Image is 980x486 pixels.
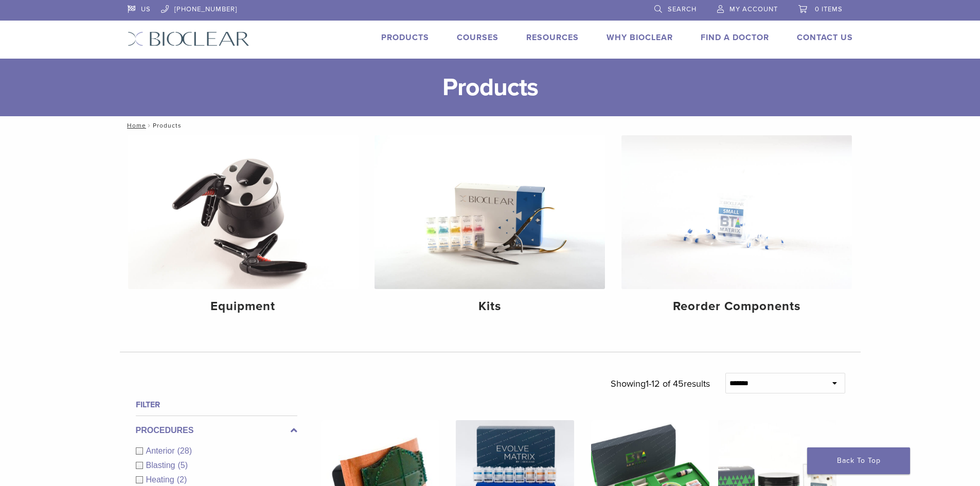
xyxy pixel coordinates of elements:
[381,32,429,43] a: Products
[701,32,769,43] a: Find A Doctor
[375,135,605,289] img: Kits
[146,475,177,484] span: Heating
[128,135,359,322] a: Equipment
[177,446,192,455] span: (28)
[136,399,297,411] h4: Filter
[375,135,605,322] a: Kits
[136,424,297,437] label: Procedures
[128,135,359,289] img: Equipment
[177,461,188,470] span: (5)
[815,5,843,13] span: 0 items
[128,31,250,46] img: Bioclear
[136,297,350,316] h4: Equipment
[630,297,844,316] h4: Reorder Components
[611,373,710,394] p: Showing results
[668,5,697,13] span: Search
[146,446,177,455] span: Anterior
[457,32,498,43] a: Courses
[124,122,146,129] a: Home
[797,32,853,43] a: Contact Us
[383,297,597,316] h4: Kits
[526,32,579,43] a: Resources
[807,447,910,474] a: Back To Top
[621,135,852,322] a: Reorder Components
[729,5,778,13] span: My Account
[146,461,178,470] span: Blasting
[177,475,187,484] span: (2)
[646,378,684,389] span: 1-12 of 45
[621,135,852,289] img: Reorder Components
[607,32,673,43] a: Why Bioclear
[120,116,861,135] nav: Products
[146,123,153,128] span: /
